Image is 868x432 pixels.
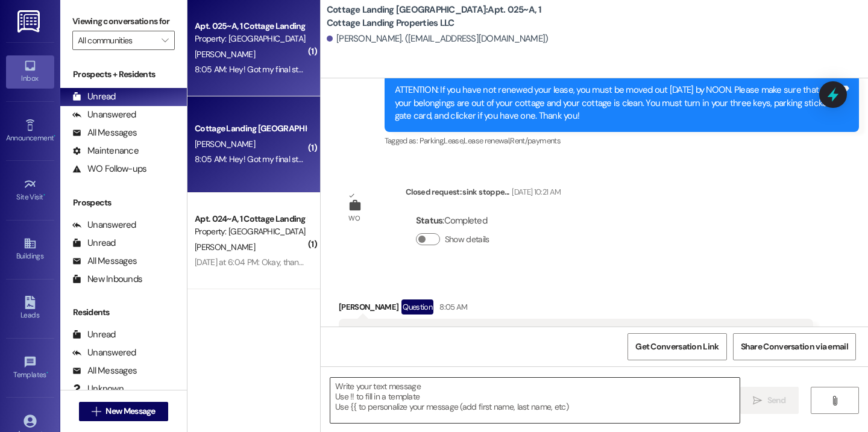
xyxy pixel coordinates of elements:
[348,212,360,225] div: WO
[79,402,168,421] button: New Message
[6,292,54,325] a: Leads
[6,352,54,384] a: Templates •
[416,211,494,230] div: : Completed
[105,405,155,418] span: New Message
[72,237,116,249] div: Unread
[72,255,137,268] div: All Messages
[195,139,255,149] span: [PERSON_NAME]
[327,4,568,30] b: Cottage Landing [GEOGRAPHIC_DATA]: Apt. 025~A, 1 Cottage Landing Properties LLC
[195,33,306,45] div: Property: [GEOGRAPHIC_DATA] [GEOGRAPHIC_DATA]
[740,387,799,414] button: Send
[17,10,42,33] img: ResiDesk Logo
[830,396,839,405] i: 
[72,346,136,359] div: Unanswered
[444,136,464,146] span: Lease ,
[72,90,116,103] div: Unread
[72,383,124,395] div: Unknown
[6,233,54,266] a: Buildings
[195,49,255,60] span: [PERSON_NAME]
[162,36,168,45] i: 
[445,233,489,246] label: Show details
[510,136,561,146] span: Rent/payments
[195,242,255,252] span: [PERSON_NAME]
[195,122,306,135] div: Cottage Landing [GEOGRAPHIC_DATA]
[436,301,467,313] div: 8:05 AM
[6,174,54,207] a: Site Visit •
[60,306,187,319] div: Residents
[60,196,187,209] div: Prospects
[72,328,116,341] div: Unread
[78,31,156,50] input: All communities
[753,396,762,405] i: 
[741,340,848,353] span: Share Conversation via email
[54,132,55,140] span: •
[72,145,139,157] div: Maintenance
[6,55,54,88] a: Inbox
[395,84,840,122] div: ATTENTION: If you have not renewed your lease, you must be moved out [DATE] by NOON. Please make ...
[339,299,813,319] div: [PERSON_NAME]
[195,20,306,33] div: Apt. 025~A, 1 Cottage Landing Properties LLC
[72,163,146,175] div: WO Follow-ups
[72,273,142,286] div: New Inbounds
[60,68,187,81] div: Prospects + Residents
[464,136,510,146] span: Lease renewal ,
[195,225,306,238] div: Property: [GEOGRAPHIC_DATA] [GEOGRAPHIC_DATA]
[635,340,719,353] span: Get Conversation Link
[401,299,433,315] div: Question
[92,407,101,416] i: 
[43,191,45,199] span: •
[46,369,48,377] span: •
[385,132,859,149] div: Tagged as:
[72,108,136,121] div: Unanswered
[72,365,137,377] div: All Messages
[72,12,175,31] label: Viewing conversations for
[72,219,136,231] div: Unanswered
[195,213,306,225] div: Apt. 024~A, 1 Cottage Landing Properties LLC
[416,214,443,227] b: Status
[406,186,561,202] div: Closed request: sink stoppe...
[509,186,561,198] div: [DATE] 10:21 AM
[327,33,549,45] div: [PERSON_NAME]. ([EMAIL_ADDRESS][DOMAIN_NAME])
[733,333,856,360] button: Share Conversation via email
[195,257,319,268] div: [DATE] at 6:04 PM: Okay, thank you!
[72,127,137,139] div: All Messages
[627,333,726,360] button: Get Conversation Link
[420,136,444,146] span: Parking ,
[767,394,786,407] span: Send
